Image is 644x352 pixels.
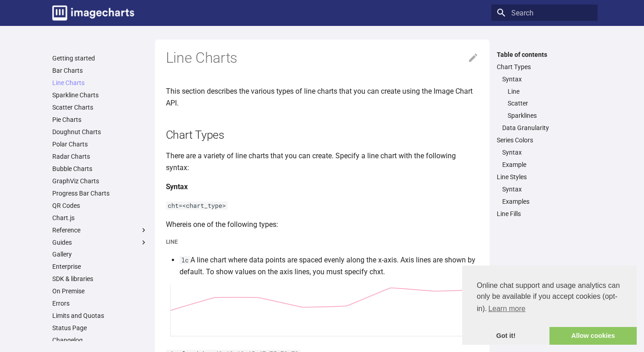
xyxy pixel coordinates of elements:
h5: Line [166,237,479,246]
label: Reference [52,226,148,234]
a: Chart.js [52,214,148,222]
label: Guides [52,238,148,246]
a: Series Colors [497,136,592,144]
div: cookieconsent [462,266,637,345]
a: Syntax [502,148,592,156]
a: Line [508,87,592,96]
nav: Line Styles [497,185,592,206]
li: A line chart where data points are spaced evenly along the x-axis. Axis lines are shown by defaul... [180,254,479,277]
nav: Series Colors [497,148,592,169]
a: Doughnut Charts [52,128,148,136]
a: Example [502,161,592,169]
a: Syntax [502,185,592,193]
a: Limits and Quotas [52,312,148,320]
a: dismiss cookie message [462,327,549,345]
a: Scatter [508,99,592,107]
a: Bar Charts [52,66,148,75]
a: Getting started [52,54,148,62]
a: Data Granularity [502,124,592,132]
img: chart [166,285,479,341]
a: Sparkline Charts [52,91,148,99]
a: Enterprise [52,262,148,271]
a: Line Fills [497,210,592,218]
a: Line Charts [52,79,148,87]
span: Online chat support and usage analytics can only be available if you accept cookies (opt-in). [477,280,622,316]
a: Sparklines [508,111,592,120]
a: Line Styles [497,173,592,181]
nav: Syntax [502,87,592,120]
h1: Line Charts [166,49,479,68]
h2: Chart Types [166,127,479,143]
chart_type: is one of the following types: [186,220,278,229]
a: learn more about cookies [487,302,527,316]
a: SDK & libraries [52,275,148,283]
input: Search [491,5,598,21]
a: allow cookies [549,327,637,345]
a: Gallery [52,250,148,258]
a: Scatter Charts [52,103,148,111]
a: Changelog [52,336,148,344]
code: cht=<chart_type> [166,201,228,210]
p: This section describes the various types of line charts that you can create using the Image Chart... [166,85,479,109]
a: GraphViz Charts [52,177,148,185]
a: Status Page [52,324,148,332]
nav: Chart Types [497,75,592,132]
img: logo [52,5,134,20]
a: Polar Charts [52,140,148,148]
h4: Syntax [166,181,479,193]
p: There are a variety of line charts that you can create. Specify a line chart with the following s... [166,150,479,173]
a: Syntax [502,75,592,83]
a: Radar Charts [52,152,148,161]
a: On Premise [52,287,148,295]
a: QR Codes [52,201,148,210]
a: Pie Charts [52,116,148,124]
a: Errors [52,299,148,307]
label: Table of contents [491,50,598,59]
code: lc [180,256,190,264]
p: Where [166,219,479,231]
nav: Table of contents [491,50,598,218]
a: Examples [502,197,592,206]
a: Image-Charts documentation [49,2,138,24]
a: Chart Types [497,63,592,71]
a: Progress Bar Charts [52,189,148,197]
a: Bubble Charts [52,165,148,173]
